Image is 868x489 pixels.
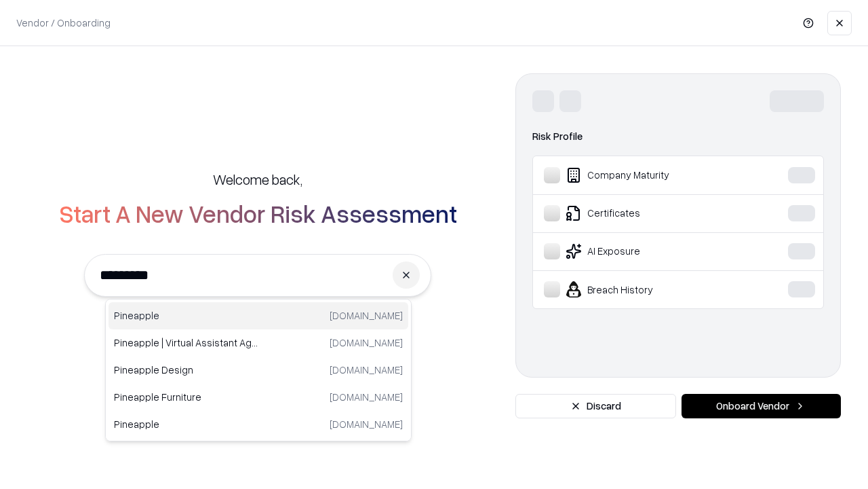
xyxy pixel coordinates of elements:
[544,167,747,183] div: Company Maturity
[544,243,747,259] div: AI Exposure
[682,394,841,418] button: Onboard Vendor
[532,128,824,145] div: Risk Profile
[16,16,111,30] p: Vendor / Onboarding
[114,363,258,377] p: Pineapple Design
[544,281,747,297] div: Breach History
[114,308,258,323] p: Pineapple
[330,417,403,431] p: [DOMAIN_NAME]
[330,390,403,404] p: [DOMAIN_NAME]
[544,205,747,221] div: Certificates
[114,390,258,404] p: Pineapple Furniture
[515,394,676,418] button: Discard
[105,299,412,441] div: Suggestions
[213,170,302,189] h5: Welcome back,
[330,363,403,377] p: [DOMAIN_NAME]
[114,417,258,431] p: Pineapple
[114,336,258,350] p: Pineapple | Virtual Assistant Agency
[330,336,403,350] p: [DOMAIN_NAME]
[59,200,457,227] h2: Start A New Vendor Risk Assessment
[330,308,403,323] p: [DOMAIN_NAME]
